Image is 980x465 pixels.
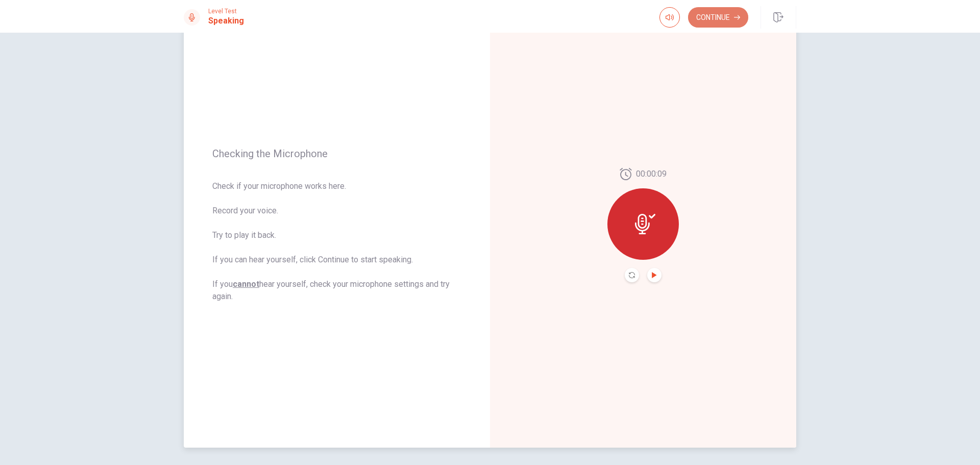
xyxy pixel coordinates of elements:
[208,15,244,27] h1: Speaking
[212,180,461,303] span: Check if your microphone works here. Record your voice. Try to play it back. If you can hear your...
[233,279,259,289] u: cannot
[647,268,661,282] button: Play Audio
[688,7,748,28] button: Continue
[208,8,244,15] span: Level Test
[212,148,461,160] span: Checking the Microphone
[636,168,667,180] span: 00:00:09
[625,268,639,282] button: Record Again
